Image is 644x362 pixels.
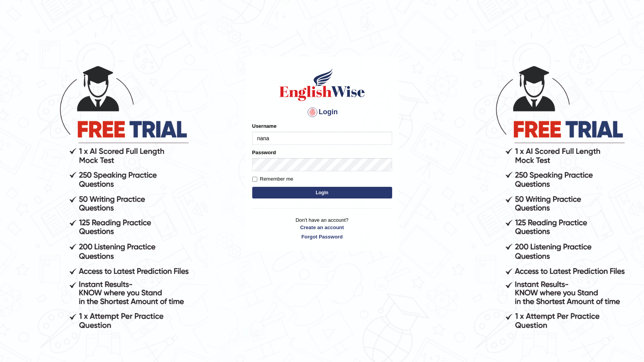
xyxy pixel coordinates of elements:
[278,67,367,102] img: Logo of English Wise sign in for intelligent practice with AI
[252,224,392,231] a: Create an account
[252,106,392,118] h4: Login
[252,177,257,182] input: Remember me
[252,233,392,240] a: Forgot Password
[252,175,293,183] label: Remember me
[252,187,392,198] button: Login
[252,216,392,240] p: Don't have an account?
[252,149,276,156] label: Password
[252,122,277,130] label: Username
